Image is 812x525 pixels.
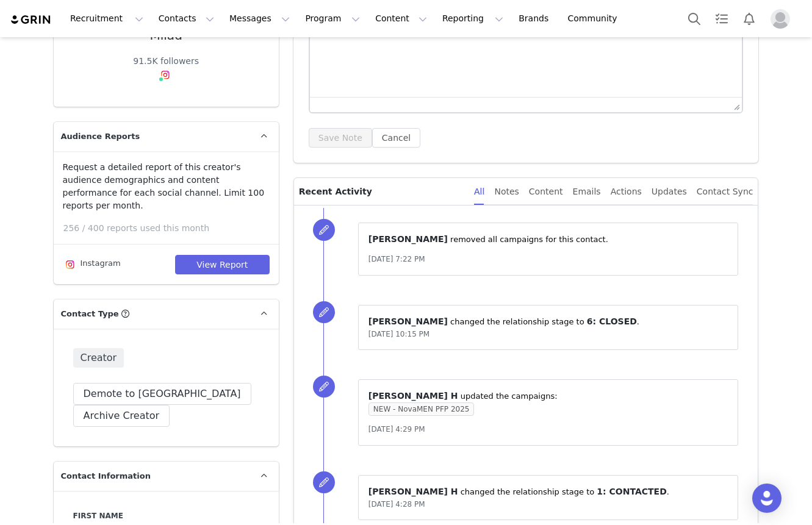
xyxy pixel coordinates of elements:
[561,5,630,32] a: Community
[175,255,270,274] button: View Report
[368,487,458,496] span: [PERSON_NAME] H
[368,500,425,509] span: [DATE] 4:28 PM
[736,5,763,32] button: Notifications
[73,405,170,427] button: Archive Creator
[160,70,170,80] img: instagram.svg
[150,29,182,43] div: Milad
[309,128,372,148] button: Save Note
[298,5,367,32] button: Program
[73,510,259,521] label: First Name
[368,5,434,32] button: Content
[771,9,790,29] img: placeholder-profile.jpg
[368,234,448,244] span: [PERSON_NAME]
[681,5,708,32] button: Search
[708,5,735,32] a: Tasks
[63,257,121,272] div: Instagram
[368,233,728,246] p: ⁨ ⁩ removed all campaigns for this contact.
[697,178,753,205] div: Contact Sync
[511,5,559,32] a: Brands
[299,178,464,205] p: Recent Activity
[368,316,448,326] span: [PERSON_NAME]
[222,5,297,32] button: Messages
[151,5,221,32] button: Contacts
[61,130,140,143] span: Audience Reports
[61,470,151,482] span: Contact Information
[372,128,420,148] button: Cancel
[73,383,251,405] button: Demote to [GEOGRAPHIC_DATA]
[587,316,637,326] span: 6: CLOSED
[368,425,425,434] span: [DATE] 4:29 PM
[611,178,642,205] div: Actions
[63,5,151,32] button: Recruitment
[573,178,601,205] div: Emails
[368,391,458,401] span: [PERSON_NAME] H
[529,178,563,205] div: Content
[435,5,511,32] button: Reporting
[61,308,119,320] span: Contact Type
[368,485,728,498] p: ⁨ ⁩ changed the ⁨relationship⁩ stage to ⁨ ⁩.
[133,55,199,68] div: 91.5K followers
[729,98,742,112] div: Press the Up and Down arrow keys to resize the editor.
[73,348,124,368] span: Creator
[368,402,475,416] span: NEW - NovaMEN PFP 2025
[597,487,666,496] span: 1: CONTACTED
[63,161,270,212] p: Request a detailed report of this creator's audience demographics and content performance for eac...
[368,315,728,328] p: ⁨ ⁩ changed the ⁨relationship⁩ stage to ⁨ ⁩.
[494,178,519,205] div: Notes
[652,178,687,205] div: Updates
[10,14,52,26] img: grin logo
[474,178,484,205] div: All
[763,9,802,29] button: Profile
[65,260,75,270] img: instagram.svg
[63,222,279,235] p: 256 / 400 reports used this month
[368,255,425,263] span: [DATE] 7:22 PM
[752,484,781,513] div: Open Intercom Messenger
[368,330,429,338] span: [DATE] 10:15 PM
[368,390,728,402] p: ⁨ ⁩ updated the campaigns:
